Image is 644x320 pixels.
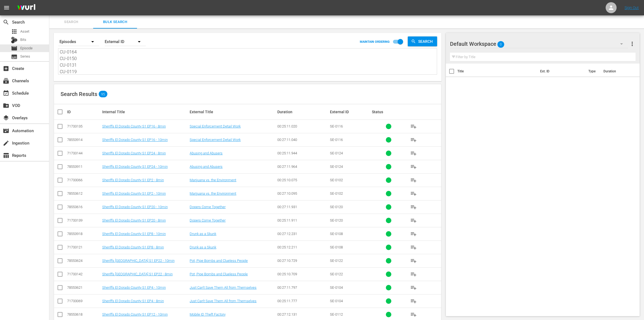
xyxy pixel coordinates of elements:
span: VOD [3,102,9,109]
span: playlist_add [410,231,417,237]
a: Special Enforcement Detail Work [190,138,241,142]
a: Sheriffs El Dorado County S1 EP16 - 8min [102,124,166,128]
button: playlist_add [407,120,420,133]
button: more_vert [629,37,636,50]
div: 00:27:11.040 [277,138,328,142]
div: Status [372,110,405,114]
div: 00:25:11.911 [277,218,328,222]
th: Ext. ID [537,64,585,79]
span: Ingestion [3,140,9,146]
span: 0 [497,39,504,50]
span: Create [3,65,9,72]
span: SE-0102 [330,191,343,196]
button: Search [408,36,437,46]
div: Internal Title [102,110,188,114]
div: 71733135 [67,124,101,128]
span: Bulk Search [96,19,134,25]
button: playlist_add [407,254,420,267]
button: playlist_add [407,160,420,173]
div: 71733139 [67,218,101,222]
span: playlist_add [410,298,417,304]
a: Sheriffs El Dorado County S1 EP2 - 8min [102,178,164,182]
div: 00:25:10.075 [277,178,328,182]
span: Asset [11,28,18,35]
a: Sheriffs El Dorado County S1 EP8 - 8min [102,245,164,249]
span: playlist_add [410,244,417,251]
a: Sign Out [625,5,639,10]
span: playlist_add [410,137,417,143]
span: Search [416,36,437,46]
span: playlist_add [410,257,417,264]
span: playlist_add [410,271,417,277]
a: Sheriffs El Dorado County S1 EP24 - 10min [102,165,168,169]
th: Duration [600,64,633,79]
a: Sheriffs El Dorado County S1 EP4 - 10min [102,285,166,290]
div: 78553612 [67,191,101,196]
div: Bits [11,37,18,43]
div: External ID [330,110,370,114]
a: Sheriffs El Dorado County S1 EP24 - 8min [102,151,166,155]
a: Mobile ID Theft Factory [190,312,226,316]
button: playlist_add [407,187,420,200]
div: 00:27:11.931 [277,205,328,209]
button: playlist_add [407,294,420,308]
div: 78553616 [67,205,101,209]
span: playlist_add [410,177,417,183]
a: Sheriffs [GEOGRAPHIC_DATA] S1 EP22 - 10min [102,259,175,263]
div: 00:25:11.777 [277,299,328,303]
div: 00:27:10.729 [277,259,328,263]
span: SE-0124 [330,151,343,155]
span: Search [53,19,90,25]
span: 95 [99,92,107,96]
th: Title [457,64,537,79]
a: Pot, Pipe Bombs and Clueless People [190,259,248,263]
div: 78553621 [67,285,101,290]
div: 71733066 [67,178,101,182]
span: SE-0116 [330,138,343,142]
div: 78553911 [67,165,101,169]
button: playlist_add [407,227,420,240]
span: SE-0108 [330,245,343,249]
button: playlist_add [407,174,420,187]
div: Duration [277,110,328,114]
a: Sheriffs El Dorado County S1 EP12 - 10min [102,312,168,316]
a: Drunk as a Skunk [190,232,216,236]
a: Sheriffs El Dorado County S1 EP16 - 10min [102,138,168,142]
div: Episodes [58,34,99,49]
span: Channels [3,78,9,84]
a: Sheriffs El Dorado County S1 EP20 - 8min [102,218,166,222]
span: Schedule [3,90,9,97]
a: Just Can't Save Them All from Themselves [190,299,257,303]
a: Drunk as a Skunk [190,245,216,249]
span: playlist_add [410,150,417,157]
a: Special Enforcement Detail Work [190,124,241,128]
span: playlist_add [410,190,417,197]
div: 71733144 [67,151,101,155]
a: Sheriffs El Dorado County S1 EP4 - 8min [102,299,164,303]
div: 00:27:10.095 [277,191,328,196]
span: Bits [20,37,26,43]
div: 00:25:11.020 [277,124,328,128]
span: SE-0124 [330,165,343,169]
div: 78553618 [67,312,101,316]
span: Series [20,54,30,59]
span: more_vert [629,41,636,47]
a: Sheriffs El Dorado County S1 EP8 - 10min [102,232,166,236]
div: 78553918 [67,232,101,236]
div: ID [67,110,101,114]
div: 78553914 [67,138,101,142]
div: 00:27:11.964 [277,165,328,169]
span: SE-0108 [330,232,343,236]
div: External Title [190,110,276,114]
button: playlist_add [407,133,420,146]
a: Dopers Come Together [190,205,226,209]
div: 71733069 [67,299,101,303]
div: 71733142 [67,272,101,276]
a: Abusing and Abusers [190,151,223,155]
div: 00:25:11.944 [277,151,328,155]
div: 78553624 [67,259,101,263]
span: playlist_add [410,123,417,130]
div: 00:27:11.797 [277,285,328,290]
span: Asset [20,29,29,34]
span: Search [3,19,9,26]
